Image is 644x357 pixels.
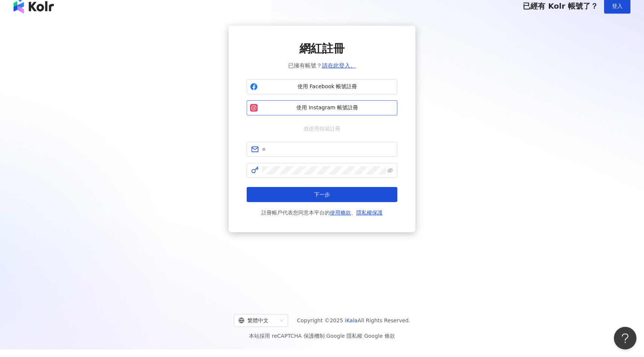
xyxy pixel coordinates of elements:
[330,210,351,216] a: 使用條款
[247,100,397,115] button: 使用 Instagram 帳號註冊
[325,333,327,339] span: |
[297,316,411,325] span: Copyright © 2025 All Rights Reserved.
[314,192,330,198] span: 下一步
[614,327,636,349] iframe: Help Scout Beacon - Open
[345,317,358,323] a: iKala
[362,333,364,339] span: |
[261,83,394,90] span: 使用 Facebook 帳號註冊
[364,333,395,339] a: Google 條款
[388,168,393,173] span: eye-invisible
[249,331,395,340] span: 本站採用 reCAPTCHA 保護機制
[298,124,346,133] span: 或使用信箱註冊
[356,210,383,216] a: 隱私權保護
[247,187,397,202] button: 下一步
[523,2,598,11] span: 已經有 Kolr 帳號了？
[238,314,277,326] div: 繁體中文
[261,104,394,112] span: 使用 Instagram 帳號註冊
[322,62,356,69] a: 請在此登入。
[612,3,623,9] span: 登入
[247,79,397,94] button: 使用 Facebook 帳號註冊
[261,208,383,217] span: 註冊帳戶代表您同意本平台的 、
[326,333,362,339] a: Google 隱私權
[299,41,345,57] span: 網紅註冊
[288,61,356,70] span: 已擁有帳號？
